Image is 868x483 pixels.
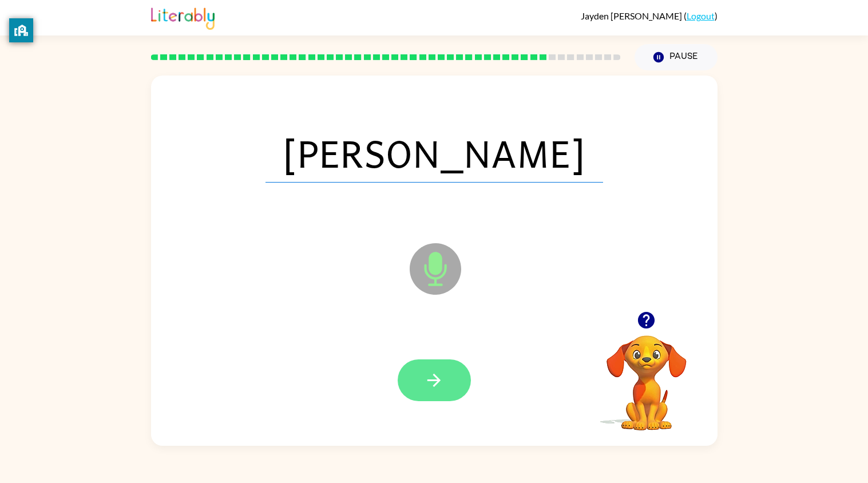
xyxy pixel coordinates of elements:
[635,44,718,70] button: Pause
[687,10,715,21] a: Logout
[151,5,215,30] img: Literably
[589,318,704,432] video: Your browser must support playing .mp4 files to use Literably. Please try using another browser.
[265,123,603,183] span: [PERSON_NAME]
[9,18,33,42] button: privacy banner
[581,10,718,21] div: ( )
[581,10,684,21] span: Jayden [PERSON_NAME]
